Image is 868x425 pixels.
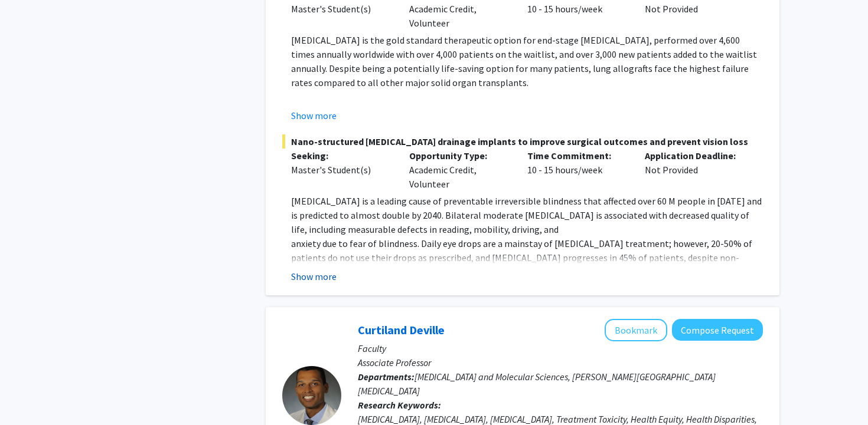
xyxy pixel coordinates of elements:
[400,149,518,191] div: Academic Credit, Volunteer
[291,194,763,236] p: [MEDICAL_DATA] is a leading cause of preventable irreversible blindness that affected over 60 M p...
[291,149,391,163] p: Seeking:
[605,319,667,341] button: Add Curtiland Deville to Bookmarks
[518,149,637,191] div: 10 - 15 hours/week
[645,149,745,163] p: Application Deadline:
[291,163,391,177] div: Master's Student(s)
[672,319,763,341] button: Compose Request to Curtiland Deville
[291,108,337,123] button: Show more
[409,149,510,163] p: Opportunity Type:
[358,371,415,383] b: Departments:
[282,134,763,149] span: Nano-structured [MEDICAL_DATA] drainage implants to improve surgical outcomes and prevent vision ...
[291,269,337,284] button: Show more
[527,149,628,163] p: Time Commitment:
[358,399,441,411] b: Research Keywords:
[358,322,445,337] a: Curtiland Deville
[291,2,391,16] div: Master's Student(s)
[358,355,763,370] p: Associate Professor
[636,149,754,191] div: Not Provided
[358,341,763,355] p: Faculty
[291,33,763,90] p: [MEDICAL_DATA] is the gold standard therapeutic option for end-stage [MEDICAL_DATA], performed ov...
[358,371,716,397] span: [MEDICAL_DATA] and Molecular Sciences, [PERSON_NAME][GEOGRAPHIC_DATA][MEDICAL_DATA]
[291,236,763,321] p: anxiety due to fear of blindness. Daily eye drops are a mainstay of [MEDICAL_DATA] treatment; how...
[9,372,50,416] iframe: Chat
